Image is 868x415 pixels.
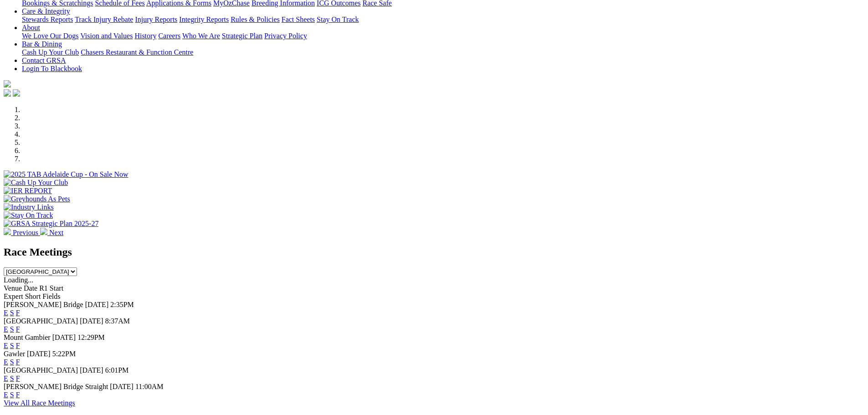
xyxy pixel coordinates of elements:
[222,32,262,40] a: Strategic Plan
[24,284,37,292] span: Date
[22,32,78,40] a: We Love Our Dogs
[10,309,14,317] a: S
[4,89,11,97] img: facebook.svg
[22,15,73,23] a: Stewards Reports
[4,325,8,333] a: E
[282,15,315,23] a: Fact Sheets
[4,391,8,399] a: E
[4,399,75,407] a: View All Race Meetings
[105,317,130,325] span: 8:37AM
[110,383,134,390] span: [DATE]
[80,32,133,40] a: Vision and Values
[10,325,14,333] a: S
[4,187,52,195] img: IER REPORT
[27,350,51,358] span: [DATE]
[75,15,133,23] a: Track Injury Rebate
[135,383,164,390] span: 11:00AM
[4,383,108,390] span: [PERSON_NAME] Bridge Straight
[4,179,68,187] img: Cash Up Your Club
[81,48,193,56] a: Chasers Restaurant & Function Centre
[4,366,78,374] span: [GEOGRAPHIC_DATA]
[4,195,70,203] img: Greyhounds As Pets
[22,32,864,40] div: About
[4,374,8,382] a: E
[80,317,103,325] span: [DATE]
[16,374,20,382] a: F
[4,301,83,308] span: [PERSON_NAME] Bridge
[52,350,76,358] span: 5:22PM
[22,7,70,15] a: Care & Integrity
[22,48,864,56] div: Bar & Dining
[135,15,177,23] a: Injury Reports
[10,358,14,366] a: S
[22,15,864,24] div: Care & Integrity
[49,229,63,236] span: Next
[4,342,8,349] a: E
[317,15,359,23] a: Stay On Track
[16,358,20,366] a: F
[80,366,103,374] span: [DATE]
[4,284,22,292] span: Venue
[4,211,53,220] img: Stay On Track
[4,292,23,300] span: Expert
[10,374,14,382] a: S
[16,342,20,349] a: F
[10,391,14,399] a: S
[4,80,11,87] img: logo-grsa-white.png
[22,65,82,72] a: Login To Blackbook
[77,333,105,341] span: 12:29PM
[52,333,76,341] span: [DATE]
[4,246,864,258] h2: Race Meetings
[4,220,98,228] img: GRSA Strategic Plan 2025-27
[39,284,63,292] span: R1 Start
[4,350,25,358] span: Gawler
[42,292,60,300] span: Fields
[4,358,8,366] a: E
[10,342,14,349] a: S
[4,228,11,235] img: chevron-left-pager-white.svg
[158,32,180,40] a: Careers
[134,32,156,40] a: History
[182,32,220,40] a: Who We Are
[231,15,280,23] a: Rules & Policies
[16,325,20,333] a: F
[4,309,8,317] a: E
[22,56,66,64] a: Contact GRSA
[16,309,20,317] a: F
[105,366,129,374] span: 6:01PM
[4,276,33,284] span: Loading...
[264,32,307,40] a: Privacy Policy
[110,301,134,308] span: 2:35PM
[22,48,79,56] a: Cash Up Your Club
[22,40,62,48] a: Bar & Dining
[4,170,128,179] img: 2025 TAB Adelaide Cup - On Sale Now
[4,333,51,341] span: Mount Gambier
[4,317,78,325] span: [GEOGRAPHIC_DATA]
[4,229,40,236] a: Previous
[179,15,229,23] a: Integrity Reports
[85,301,109,308] span: [DATE]
[25,292,41,300] span: Short
[13,229,38,236] span: Previous
[4,203,54,211] img: Industry Links
[22,24,40,31] a: About
[40,228,47,235] img: chevron-right-pager-white.svg
[40,229,63,236] a: Next
[16,391,20,399] a: F
[13,89,20,97] img: twitter.svg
